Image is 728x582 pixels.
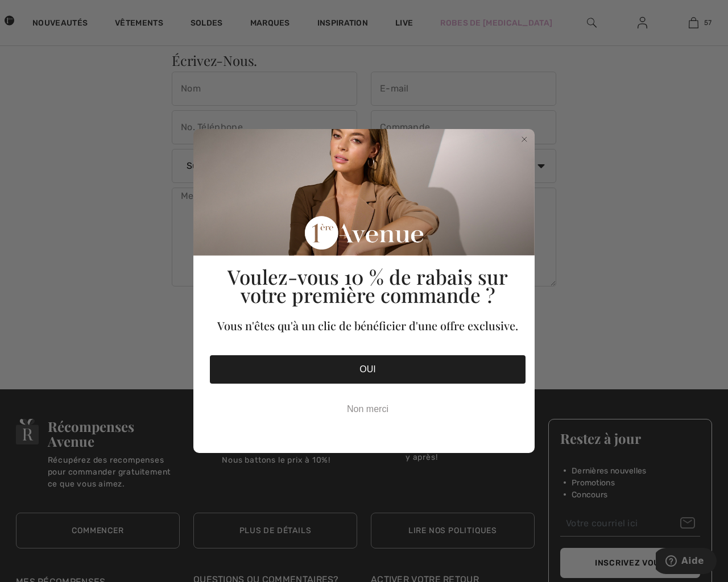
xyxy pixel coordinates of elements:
[26,8,48,18] span: Aide
[227,263,508,308] span: Voulez-vous 10 % de rabais sur votre première commande ?
[217,318,518,333] span: Vous n'êtes qu'à un clic de bénéficier d'une offre exclusive.
[519,134,530,145] button: Close dialog
[210,395,526,423] button: Non merci
[210,355,526,384] button: OUI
